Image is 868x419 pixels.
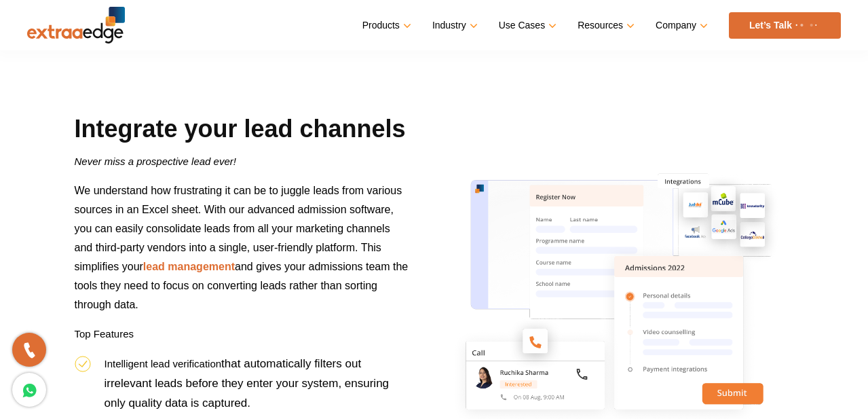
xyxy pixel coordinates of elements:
[499,16,554,35] a: Use Cases
[729,12,841,39] a: Let’s Talk
[221,357,240,370] span: that
[105,358,222,369] b: Intelligent lead verification
[362,16,409,35] a: Products
[656,16,705,35] a: Company
[75,185,409,310] span: We understand how frustrating it can be to juggle leads from various sources in an Excel sheet. W...
[105,357,390,409] span: automatically filters out irrelevant leads before they enter your system, ensuring only quality d...
[75,156,236,167] i: Never miss a prospective lead ever!
[75,113,409,152] h2: Integrate your lead channels
[578,16,632,35] a: Resources
[143,261,235,272] a: lead management
[75,328,134,340] strong: Top Features
[432,16,475,35] a: Industry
